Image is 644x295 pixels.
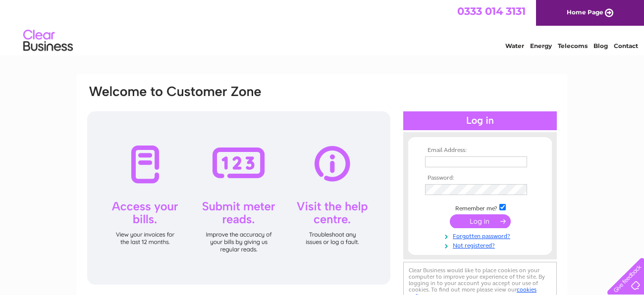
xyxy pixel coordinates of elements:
a: Energy [530,42,552,49]
th: Email Address: [423,147,537,154]
a: Blog [593,42,608,49]
a: Water [505,42,524,49]
img: logo.png [23,26,73,56]
a: 0333 014 3131 [457,5,526,17]
a: Forgotten password? [425,231,537,240]
a: Telecoms [558,42,588,49]
td: Remember me? [423,202,537,212]
a: Contact [614,42,638,49]
th: Password: [423,175,537,182]
a: Not registered? [425,240,537,249]
div: Clear Business is a trading name of Verastar Limited (registered in [GEOGRAPHIC_DATA] No. 3667643... [89,5,557,48]
input: Submit [450,214,511,228]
